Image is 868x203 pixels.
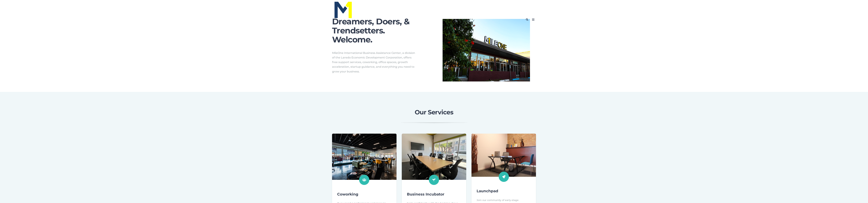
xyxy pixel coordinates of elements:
h4: Business Incubator [407,192,461,197]
img: MileOne meeting room conference room [402,134,466,180]
span: MileOne International Business Assistance Center, a division of the Laredo Economic Development C... [332,51,415,73]
h4: Coworking [337,192,391,197]
h1: Dreamers, Doers, & Trendsetters. Welcome. [332,17,426,44]
img: MileOne office photo [471,134,536,177]
img: MileOne Blue_Yellow Logo [334,1,353,19]
h4: Launchpad [477,188,531,194]
img: MileOne coworking space [332,134,397,180]
h2: Our Services [346,109,523,116]
img: Canva Design DAFZb0Spo9U [443,19,530,81]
